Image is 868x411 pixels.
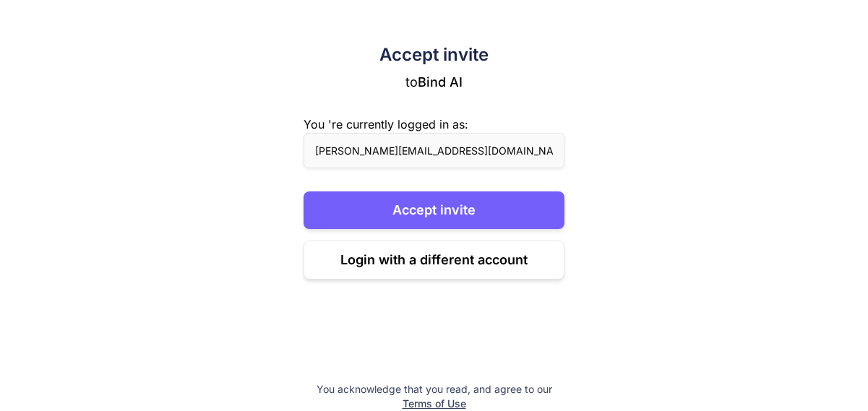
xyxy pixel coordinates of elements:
p: Terms of Use [317,397,552,411]
button: Accept invite [304,191,564,229]
button: Login with a different account [304,241,564,280]
span: Bind AI [418,74,463,90]
p: to [304,72,564,92]
div: You 're currently logged in as: [304,116,564,133]
h2: Accept invite [304,43,564,66]
p: You acknowledge that you read, and agree to our [317,382,552,397]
